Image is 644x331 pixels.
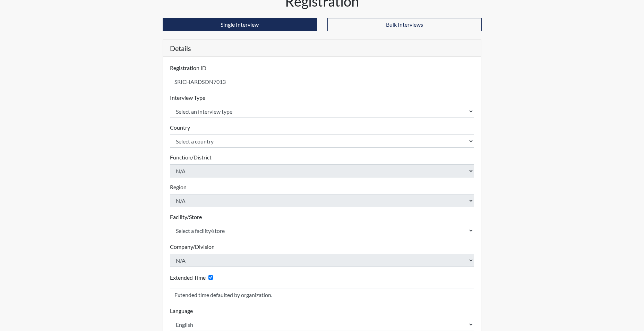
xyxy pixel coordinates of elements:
input: Insert a Registration ID, which needs to be a unique alphanumeric value for each interviewee [170,75,474,88]
label: Registration ID [170,64,206,72]
input: Reason for Extension [170,288,474,301]
label: Region [170,183,187,191]
label: Function/District [170,153,212,162]
h5: Details [163,40,481,57]
button: Bulk Interviews [327,18,482,31]
button: Single Interview [163,18,317,31]
label: Facility/Store [170,213,202,221]
label: Country [170,123,190,132]
label: Extended Time [170,273,206,282]
label: Interview Type [170,94,205,102]
label: Language [170,307,193,315]
div: Checking this box will provide the interviewee with an accomodation of extra time to answer each ... [170,272,216,282]
label: Company/Division [170,243,215,251]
